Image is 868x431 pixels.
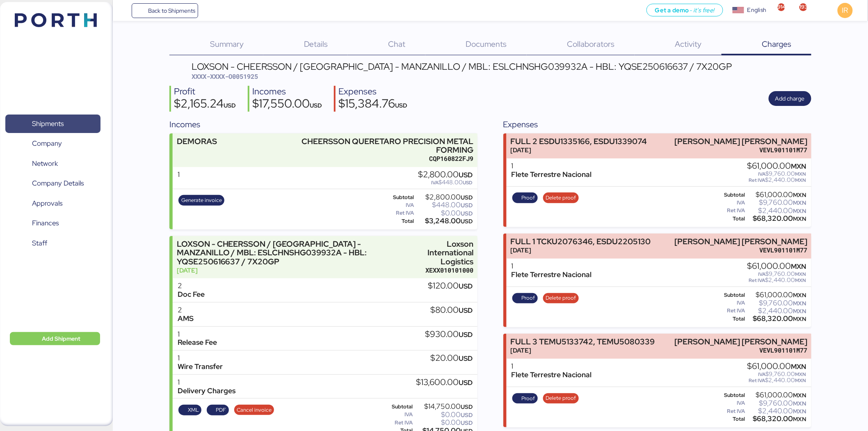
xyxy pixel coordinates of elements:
[415,403,473,410] div: $14,750.00
[747,362,806,371] div: $61,000.00
[178,354,223,362] div: 1
[522,394,535,403] span: Proof
[461,210,473,217] span: USD
[177,266,416,275] div: [DATE]
[416,202,473,208] div: $448.00
[749,377,765,384] span: Ret IVA
[188,406,199,415] span: XML
[420,266,474,275] div: XEXX010101000
[512,271,592,279] div: Flete Terrestre Nacional
[718,216,745,222] div: Total
[718,192,745,198] div: Subtotal
[310,101,322,109] span: USD
[5,214,101,233] a: Finances
[395,101,407,109] span: USD
[510,337,655,346] div: FULL 3 TEMU5133742, TEMU5080339
[338,86,407,98] div: Expenses
[207,405,229,415] button: PDF
[543,293,579,304] button: Delete proof
[747,300,806,306] div: $9,760.00
[384,210,414,216] div: Ret IVA
[747,192,806,198] div: $61,000.00
[177,137,217,146] div: DEMORAS
[192,62,732,71] div: LOXSON - CHEERSSON / [GEOGRAPHIC_DATA] - MANZANILLO / MBL: ESLCHNSHG039932A - HBL: YQSE250616637 ...
[747,416,806,422] div: $68,320.00
[178,387,235,395] div: Delivery Charges
[793,307,806,315] span: MXN
[546,293,576,303] span: Delete proof
[747,215,806,222] div: $68,320.00
[512,371,592,379] div: Flete Terrestre Nacional
[118,4,132,18] button: Menu
[718,408,745,414] div: Ret IVA
[32,197,62,209] span: Approvals
[234,405,274,415] button: Cancel invoice
[459,282,473,291] span: USD
[674,346,807,355] div: VEVL901101M77
[178,314,194,323] div: AMS
[5,174,101,193] a: Company Details
[415,420,473,426] div: $0.00
[674,237,807,246] div: [PERSON_NAME] [PERSON_NAME]
[430,354,473,363] div: $20.00
[747,308,806,314] div: $2,440.00
[795,371,806,378] span: MXN
[181,196,222,205] span: Generate invoice
[510,146,647,154] div: [DATE]
[461,403,473,410] span: USD
[148,6,195,16] span: Back to Shipments
[769,91,811,106] button: Add charge
[674,337,807,346] div: [PERSON_NAME] [PERSON_NAME]
[512,262,592,271] div: 1
[510,137,647,146] div: FULL 2 ESDU1335166, ESDU1339074
[510,246,651,254] div: [DATE]
[459,354,473,363] span: USD
[252,86,322,98] div: Incomes
[543,193,579,203] button: Delete proof
[384,412,413,417] div: IVA
[793,215,806,222] span: MXN
[459,378,473,387] span: USD
[791,362,806,371] span: MXN
[5,154,101,173] a: Network
[795,171,806,177] span: MXN
[178,338,217,347] div: Release Fee
[252,98,322,112] div: $17,550.00
[510,346,655,355] div: [DATE]
[32,237,47,249] span: Staff
[384,202,414,208] div: IVA
[461,411,473,419] span: USD
[430,306,473,315] div: $80.00
[747,377,806,383] div: $2,440.00
[718,392,745,398] div: Subtotal
[177,240,416,266] div: LOXSON - CHEERSSON / [GEOGRAPHIC_DATA] - MANZANILLO / MBL: ESLCHNSHG039932A - HBL: YQSE250616637 ...
[420,240,474,266] div: Loxson International Logistics
[431,179,439,186] span: IVA
[5,115,101,133] a: Shipments
[503,118,811,131] div: Expenses
[791,162,806,171] span: MXN
[512,293,538,304] button: Proof
[543,393,579,404] button: Delete proof
[718,208,745,213] div: Ret IVA
[747,208,806,214] div: $2,440.00
[762,39,792,49] span: Charges
[174,98,236,112] div: $2,165.24
[32,158,58,170] span: Network
[747,392,806,398] div: $61,000.00
[418,170,473,179] div: $2,800.00
[5,134,101,153] a: Company
[747,371,806,377] div: $9,760.00
[459,330,473,339] span: USD
[718,400,745,406] div: IVA
[463,179,473,186] span: USD
[512,362,592,371] div: 1
[842,5,848,16] span: IR
[674,246,807,254] div: VEVL901101M77
[747,262,806,271] div: $61,000.00
[718,292,745,298] div: Subtotal
[567,39,615,49] span: Collaborators
[415,412,473,418] div: $0.00
[546,193,576,202] span: Delete proof
[388,39,406,49] span: Chat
